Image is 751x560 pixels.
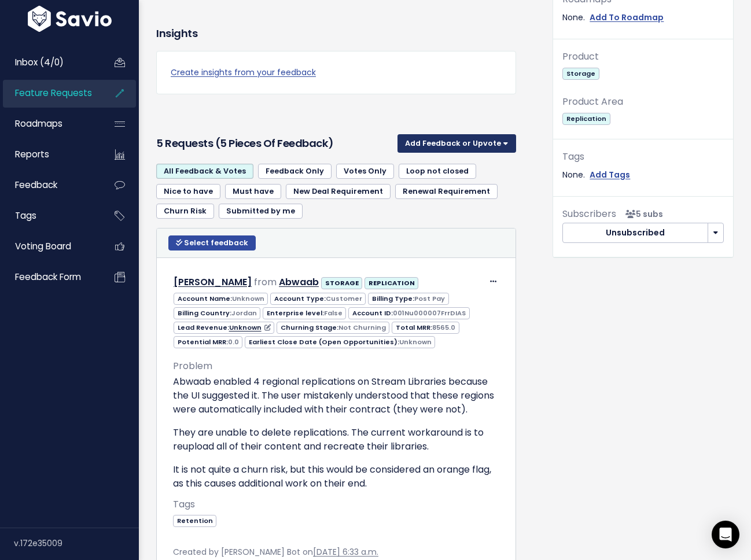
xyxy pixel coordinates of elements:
[25,6,115,32] img: logo-white.9d6f32f41409.svg
[414,294,445,303] span: Post Pay
[277,322,389,334] span: Churning Stage:
[173,375,499,417] p: Abwaab enabled 4 regional replications on Stream Libraries because the UI suggested it. The user ...
[245,336,435,348] span: Earliest Close Date (Open Opportunities):
[3,202,96,229] a: Tags
[173,514,216,526] a: Retention
[368,293,448,305] span: Billing Type:
[313,546,378,558] a: [DATE] 6:33 a.m.
[336,164,394,179] a: Votes Only
[15,209,36,222] span: Tags
[15,87,92,99] span: Feature Requests
[621,208,663,220] span: <p><strong>Subscribers</strong><br><br> - David Panzalović<br> - Matt Lawson<br> - Kevin McGhee<b...
[156,164,253,179] a: All Feedback & Votes
[399,337,432,347] span: Unknown
[156,204,214,219] a: Churn Risk
[399,164,476,179] a: Loop not closed
[562,149,724,165] div: Tags
[432,323,455,332] span: 8565.0
[173,515,216,527] span: Retention
[3,80,96,106] a: Feature Requests
[3,264,96,290] a: Feedback form
[184,238,248,248] span: Select feedback
[270,293,366,305] span: Account Type:
[263,307,346,319] span: Enterprise level:
[174,322,274,334] span: Lead Revenue:
[3,233,96,260] a: Voting Board
[156,184,220,199] a: Nice to have
[174,336,242,348] span: Potential MRR:
[219,204,303,219] a: Submitted by me
[15,148,49,160] span: Reports
[232,294,264,303] span: Unknown
[562,223,708,244] button: Unsubscribed
[173,359,212,373] span: Problem
[228,337,239,347] span: 0.0
[397,134,516,153] button: Add Feedback or Upvote
[562,207,616,220] span: Subscribers
[562,68,599,80] span: Storage
[562,168,724,182] div: None.
[173,463,499,491] p: It is not quite a churn risk, but this would be considered an orange flag, as this causes additio...
[338,323,386,332] span: Not Churning
[562,10,724,25] div: None.
[258,164,332,179] a: Feedback Only
[3,49,96,76] a: Inbox (4/0)
[173,426,499,454] p: They are unable to delete replications. The current workaround is to reupload all of their conten...
[279,275,319,289] a: Abwaab
[3,110,96,137] a: Roadmaps
[562,49,724,65] div: Product
[324,308,343,318] span: False
[14,528,139,558] div: v.172e35009
[369,278,415,288] strong: REPLICATION
[225,184,281,199] a: Must have
[562,113,610,125] span: Replication
[156,135,393,152] h3: 5 Requests (5 pieces of Feedback)
[393,308,466,318] span: 001Nu000007FrrDIAS
[168,235,256,250] button: Select feedback
[15,56,64,68] span: Inbox (4/0)
[286,184,391,199] a: New Deal Requirement
[3,141,96,168] a: Reports
[173,546,378,558] span: Created by [PERSON_NAME] Bot on
[173,498,195,511] span: Tags
[590,10,664,25] a: Add To Roadmap
[348,307,469,319] span: Account ID:
[174,307,260,319] span: Billing Country:
[174,293,268,305] span: Account Name:
[326,294,362,303] span: Customer
[156,25,197,42] h3: Insights
[712,521,739,548] div: Open Intercom Messenger
[229,323,271,332] a: Unknown
[15,271,81,283] span: Feedback form
[15,117,62,130] span: Roadmaps
[3,172,96,198] a: Feedback
[174,275,252,289] a: [PERSON_NAME]
[231,308,257,318] span: Jordan
[15,179,57,191] span: Feedback
[171,65,502,80] a: Create insights from your feedback
[15,240,71,252] span: Voting Board
[254,275,277,289] span: from
[395,184,498,199] a: Renewal Requirement
[562,94,724,110] div: Product Area
[392,322,459,334] span: Total MRR:
[590,168,630,182] a: Add Tags
[325,278,359,288] strong: STORAGE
